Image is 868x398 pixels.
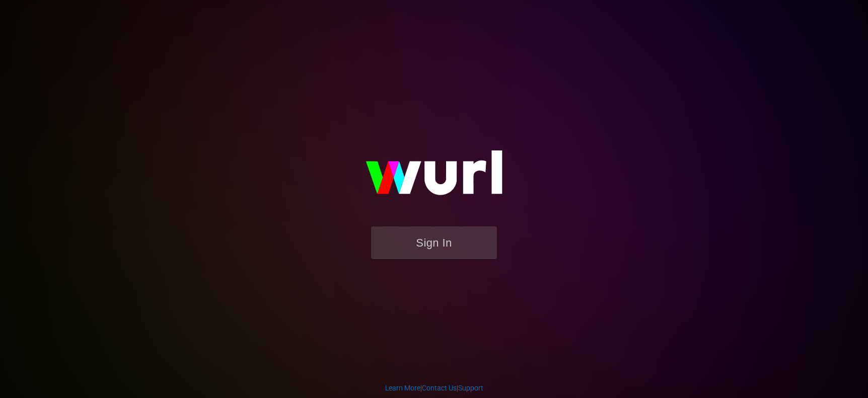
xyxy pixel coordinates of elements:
a: Contact Us [422,384,457,392]
a: Learn More [385,384,420,392]
div: | | [385,383,483,393]
button: Sign In [371,226,497,259]
a: Support [458,384,483,392]
img: wurl-logo-on-black-223613ac3d8ba8fe6dc639794a292ebdb59501304c7dfd60c99c58986ef67473.svg [333,129,535,226]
